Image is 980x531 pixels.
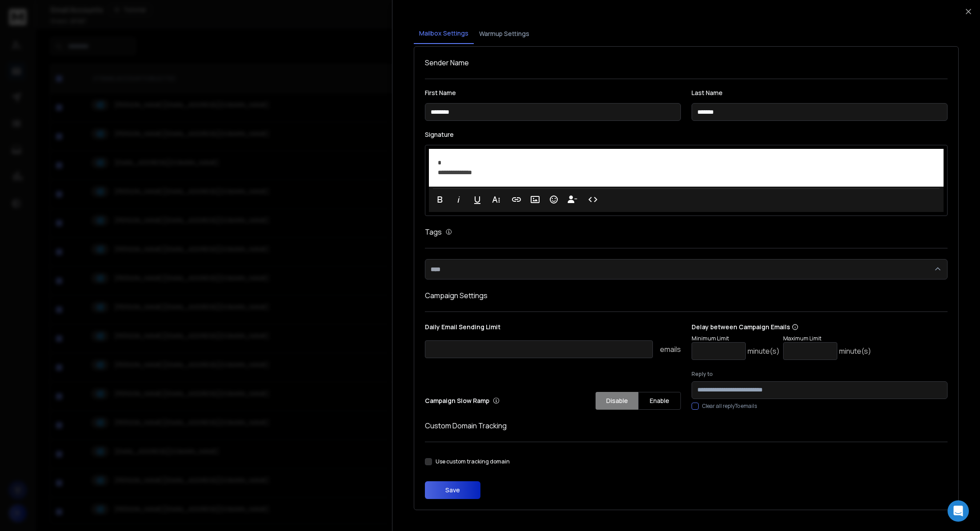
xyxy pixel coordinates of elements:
label: Last Name [692,90,948,96]
label: Use custom tracking domain [436,458,510,465]
button: Warmup Settings [474,24,535,44]
label: Reply to [692,371,948,378]
button: Mailbox Settings [414,24,474,44]
p: Minimum Limit [692,335,780,342]
label: Clear all replyTo emails [702,403,757,410]
label: Signature [425,132,948,138]
button: Insert Link (⌘K) [508,191,525,208]
div: Open Intercom Messenger [948,500,969,522]
p: Daily Email Sending Limit [425,323,681,335]
button: Bold (⌘B) [432,191,448,208]
button: Underline (⌘U) [469,191,486,208]
p: Delay between Campaign Emails [692,323,871,331]
p: minute(s) [748,346,780,356]
button: Enable [638,392,681,410]
button: Disable [596,392,638,410]
p: Campaign Slow Ramp [425,396,500,405]
h1: Campaign Settings [425,290,948,301]
h1: Tags [425,227,442,237]
p: emails [660,344,681,355]
button: More Text [488,191,504,208]
p: minute(s) [839,346,871,356]
h1: Sender Name [425,57,948,68]
h1: Custom Domain Tracking [425,420,948,431]
p: Maximum Limit [783,335,871,342]
button: Save [425,481,480,499]
label: First Name [425,90,681,96]
button: Italic (⌘I) [450,191,467,208]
